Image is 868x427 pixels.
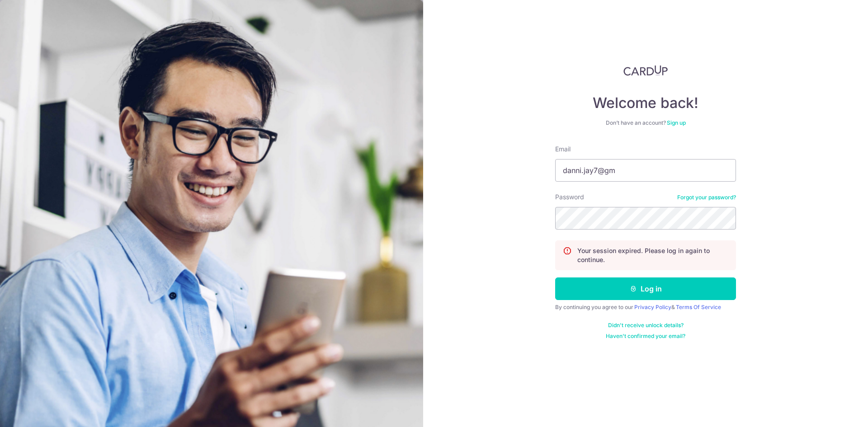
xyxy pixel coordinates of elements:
p: Your session expired. Please log in again to continue. [577,246,728,264]
button: Log in [555,277,736,300]
label: Password [555,192,584,202]
div: By continuing you agree to our & [555,304,736,311]
label: Email [555,145,571,154]
a: Sign up [667,119,686,126]
a: Didn't receive unlock details? [608,322,684,329]
h4: Welcome back! [555,94,736,112]
input: Enter your Email [555,159,736,182]
div: Don’t have an account? [555,119,736,127]
a: Haven't confirmed your email? [606,333,685,340]
a: Privacy Policy [634,304,671,310]
a: Terms Of Service [676,304,721,310]
img: CardUp Logo [623,65,668,76]
a: Forgot your password? [677,194,736,201]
